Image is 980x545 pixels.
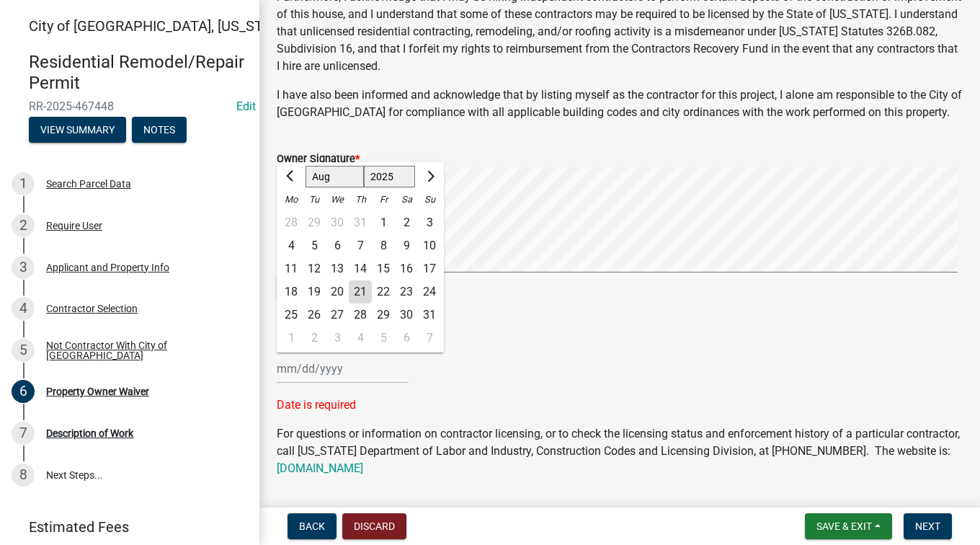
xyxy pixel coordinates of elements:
[326,257,349,280] div: 13
[326,303,349,327] div: 27
[349,234,372,257] div: 7
[29,17,291,35] span: City of [GEOGRAPHIC_DATA], [US_STATE]
[326,327,349,350] div: Wednesday, September 3, 2025
[132,125,187,136] wm-modal-confirm: Notes
[303,327,326,350] div: Tuesday, September 2, 2025
[236,99,256,113] wm-modal-confirm: Edit Application Number
[418,327,441,350] div: 7
[12,256,35,279] div: 3
[303,280,326,303] div: Tuesday, August 19, 2025
[418,303,441,327] div: Sunday, August 31, 2025
[364,167,416,188] select: Select year
[12,172,35,195] div: 1
[372,280,395,303] div: 22
[326,234,349,257] div: Wednesday, August 6, 2025
[280,211,303,234] div: Monday, July 28, 2025
[280,234,303,257] div: Monday, August 4, 2025
[280,303,303,327] div: Monday, August 25, 2025
[303,234,326,257] div: 5
[29,52,248,94] h4: Residential Remodel/Repair Permit
[395,234,418,257] div: Saturday, August 9, 2025
[349,211,372,234] div: 31
[349,188,372,211] div: Th
[280,280,303,303] div: 18
[303,303,326,327] div: Tuesday, August 26, 2025
[280,257,303,280] div: 11
[372,188,395,211] div: Fr
[46,221,102,231] div: Require User
[372,211,395,234] div: Friday, August 1, 2025
[236,99,256,113] a: Edit
[372,211,395,234] div: 1
[46,428,133,438] div: Description of Work
[395,303,418,327] div: Saturday, August 30, 2025
[418,257,441,280] div: 17
[395,327,418,350] div: Saturday, September 6, 2025
[349,257,372,280] div: 14
[349,327,372,350] div: Thursday, September 4, 2025
[299,520,325,532] span: Back
[12,513,236,541] a: Estimated Fees
[395,257,418,280] div: Saturday, August 16, 2025
[277,154,360,164] label: Owner Signature
[418,257,441,280] div: Sunday, August 17, 2025
[12,464,35,487] div: 8
[372,327,395,350] div: Friday, September 5, 2025
[280,327,303,350] div: 1
[303,257,326,280] div: Tuesday, August 12, 2025
[277,396,963,414] div: Date is required
[395,211,418,234] div: 2
[372,303,395,327] div: Friday, August 29, 2025
[326,280,349,303] div: Wednesday, August 20, 2025
[372,327,395,350] div: 5
[280,211,303,234] div: 28
[418,280,441,303] div: 24
[280,280,303,303] div: Monday, August 18, 2025
[280,303,303,327] div: 25
[46,179,131,189] div: Search Parcel Data
[46,262,169,272] div: Applicant and Property Info
[326,234,349,257] div: 6
[326,257,349,280] div: Wednesday, August 13, 2025
[132,117,187,143] button: Notes
[395,211,418,234] div: Saturday, August 2, 2025
[29,117,126,143] button: View Summary
[372,257,395,280] div: Friday, August 15, 2025
[349,234,372,257] div: Thursday, August 7, 2025
[29,125,126,136] wm-modal-confirm: Summary
[349,280,372,303] div: 21
[303,280,326,303] div: 19
[805,513,892,539] button: Save & Exit
[816,520,872,532] span: Save & Exit
[12,339,35,362] div: 5
[303,211,326,234] div: Tuesday, July 29, 2025
[303,188,326,211] div: Tu
[326,303,349,327] div: Wednesday, August 27, 2025
[46,386,149,396] div: Property Owner Waiver
[395,257,418,280] div: 16
[326,188,349,211] div: We
[280,327,303,350] div: Monday, September 1, 2025
[29,99,231,113] span: RR-2025-467448
[395,234,418,257] div: 9
[418,188,441,211] div: Su
[418,280,441,303] div: Sunday, August 24, 2025
[12,422,35,445] div: 7
[303,327,326,350] div: 2
[372,234,395,257] div: 8
[277,87,963,121] p: I have also been informed and acknowledge that by listing myself as the contractor for this proje...
[349,327,372,350] div: 4
[306,167,364,188] select: Select month
[349,280,372,303] div: Thursday, August 21, 2025
[326,211,349,234] div: Wednesday, July 30, 2025
[12,380,35,403] div: 6
[372,234,395,257] div: Friday, August 8, 2025
[372,303,395,327] div: 29
[303,257,326,280] div: 12
[46,303,138,314] div: Contractor Selection
[395,188,418,211] div: Sa
[395,280,418,303] div: 23
[280,257,303,280] div: Monday, August 11, 2025
[326,280,349,303] div: 20
[342,513,406,539] button: Discard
